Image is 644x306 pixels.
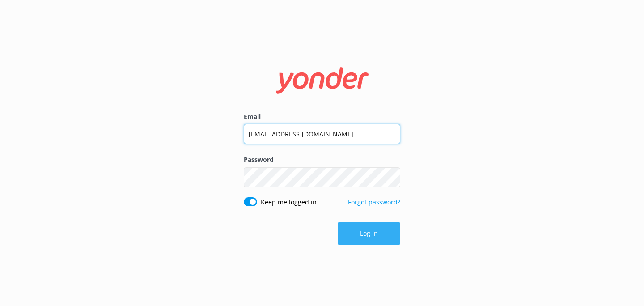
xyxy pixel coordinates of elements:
label: Email [244,112,400,122]
a: Forgot password? [348,198,400,206]
input: user@emailaddress.com [244,124,400,144]
label: Password [244,155,400,165]
button: Log in [338,222,400,245]
label: Keep me logged in [261,197,317,207]
button: Show password [382,168,400,186]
